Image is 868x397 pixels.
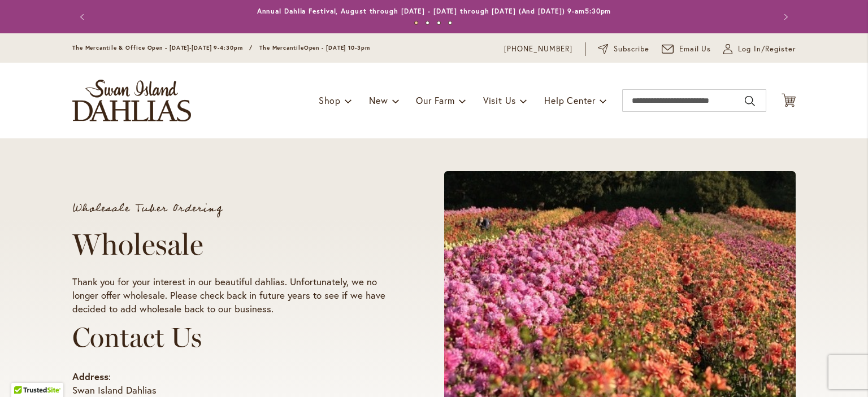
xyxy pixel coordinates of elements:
a: Annual Dahlia Festival, August through [DATE] - [DATE] through [DATE] (And [DATE]) 9-am5:30pm [257,7,611,15]
span: Our Farm [416,94,454,106]
span: Email Us [679,43,711,55]
span: Visit Us [483,94,516,106]
button: 3 of 4 [437,21,441,25]
span: Subscribe [614,43,649,55]
button: Previous [72,6,95,28]
span: Log In/Register [738,43,796,55]
span: New [369,94,388,106]
span: Open - [DATE] 10-3pm [304,44,370,51]
p: Thank you for your interest in our beautiful dahlias. Unfortunately, we no longer offer wholesale... [72,275,401,316]
strong: Address [72,370,108,383]
button: 1 of 4 [414,21,418,25]
span: Shop [319,94,341,106]
a: Subscribe [598,43,649,55]
button: 4 of 4 [448,21,452,25]
p: Wholesale Tuber Ordering [72,203,401,214]
a: [PHONE_NUMBER] [504,43,572,55]
span: Help Center [544,94,596,106]
a: store logo [72,80,191,121]
h1: Wholesale [72,228,401,261]
span: The Mercantile & Office Open - [DATE]-[DATE] 9-4:30pm / The Mercantile [72,44,304,51]
h2: Contact Us [72,321,401,353]
a: Log In/Register [723,43,796,55]
button: 2 of 4 [426,21,429,25]
a: Email Us [662,43,711,55]
button: Next [773,6,796,28]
